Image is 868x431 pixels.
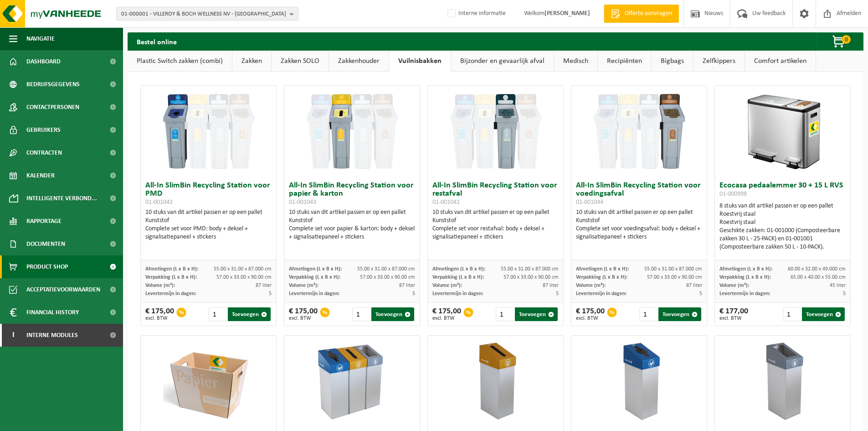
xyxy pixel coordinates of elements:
a: Comfort artikelen [745,51,816,72]
span: 55.00 x 31.00 x 87.000 cm [214,266,272,272]
span: Afmetingen (L x B x H): [289,266,342,272]
span: Bedrijfsgegevens [26,73,80,96]
div: 10 stuks van dit artikel passen er op een pallet [289,208,415,241]
span: 5 [412,291,415,296]
input: 1 [352,307,371,321]
span: Volume (m³): [432,283,462,288]
img: 01-001041 [450,86,541,177]
span: 01-001044 [576,199,603,206]
span: Contracten [26,141,62,164]
img: 02-014091 [450,336,541,427]
div: 10 stuks van dit artikel passen er op een pallet [576,208,702,241]
a: Vuilnisbakken [389,51,451,72]
a: Recipiënten [598,51,651,72]
img: 01-001043 [307,86,398,177]
a: Plastic Switch zakken (combi) [128,51,232,72]
div: Kunststof [432,217,559,225]
strong: [PERSON_NAME] [544,10,590,17]
div: 10 stuks van dit artikel passen er op een pallet [432,208,559,241]
span: Afmetingen (L x B x H): [576,266,629,272]
img: 01-001044 [594,86,685,177]
span: Offerte aanvragen [622,9,674,18]
a: Bigbags [652,51,693,72]
button: Toevoegen [228,307,271,321]
span: Intelligente verbond... [26,187,97,210]
span: Navigatie [26,27,55,50]
div: € 175,00 [289,307,318,321]
h3: All-In SlimBin Recycling Station voor PMD [145,182,272,206]
span: Verpakking (L x B x H): [576,275,627,280]
span: Kalender [26,164,55,187]
a: Offerte aanvragen [604,5,679,23]
span: Afmetingen (L x B x H): [719,266,772,272]
span: Levertermijn in dagen: [145,291,196,296]
span: 57.00 x 33.00 x 90.00 cm [216,275,272,280]
span: excl. BTW [576,316,605,321]
span: excl. BTW [432,316,461,321]
span: 01-001043 [289,199,316,206]
span: Levertermijn in dagen: [576,291,627,296]
div: € 177,00 [719,307,748,321]
span: 87 liter [543,283,559,288]
div: Roestvrij staal [719,210,846,218]
label: Interne informatie [446,7,506,21]
span: Levertermijn in dagen: [432,291,483,296]
div: 10 stuks van dit artikel passen er op een pallet [145,208,272,241]
span: 5 [699,291,702,296]
span: Gebruikers [26,119,61,141]
span: I [9,324,17,347]
span: Volume (m³): [719,283,749,288]
a: Zakkenhouder [329,51,389,72]
a: Bijzonder en gevaarlijk afval [451,51,554,72]
a: Zelfkippers [693,51,745,72]
span: Volume (m³): [576,283,606,288]
div: € 175,00 [432,307,461,321]
div: Geschikte zakken: 01-001000 (Composteerbare zakken 30 L - 25-PACK) en 01-001001 (Composteerbare z... [719,227,846,251]
span: 55.00 x 31.00 x 87.000 cm [501,266,559,272]
span: Financial History [26,301,79,324]
input: 1 [496,307,514,321]
img: 01-000998 [737,86,828,177]
img: 02-014090 [594,336,685,427]
span: 5 [843,291,846,296]
a: Zakken SOLO [272,51,329,72]
div: Complete set voor voedingsafval: body + deksel + signalisatiepaneel + stickers [576,225,702,241]
span: 01-001041 [432,199,460,206]
div: Kunststof [289,217,415,225]
span: excl. BTW [145,316,174,321]
span: Interne modules [26,324,78,347]
img: 02-014089 [737,336,828,427]
span: Levertermijn in dagen: [719,291,770,296]
span: Rapportage [26,210,62,233]
a: Zakken [232,51,271,72]
span: 87 liter [686,283,702,288]
span: Verpakking (L x B x H): [432,275,484,280]
span: 57.00 x 33.00 x 90.00 cm [647,275,702,280]
img: 01-000670 [307,336,398,427]
div: Roestvrij staal [719,218,846,227]
div: € 175,00 [145,307,174,321]
span: 0 [842,35,851,44]
span: Volume (m³): [289,283,318,288]
span: Dashboard [26,50,61,73]
span: Product Shop [26,255,68,278]
h3: All-In SlimBin Recycling Station voor restafval [432,182,559,206]
a: Medisch [554,51,597,72]
span: Levertermijn in dagen: [289,291,339,296]
span: 87 liter [256,283,272,288]
span: 57.00 x 33.00 x 90.00 cm [503,275,559,280]
span: 5 [556,291,559,296]
button: Toevoegen [802,307,845,321]
span: 55.00 x 31.00 x 87.000 cm [644,266,702,272]
button: Toevoegen [515,307,558,321]
span: 45 liter [830,283,846,288]
h3: All-In SlimBin Recycling Station voor voedingsafval [576,182,702,206]
span: 60.00 x 32.00 x 49.000 cm [788,266,846,272]
span: 01-000998 [719,191,747,197]
div: Kunststof [145,217,272,225]
button: 01-000001 - VILLEROY & BOCH WELLNESS NV - [GEOGRAPHIC_DATA] [116,7,298,21]
span: Verpakking (L x B x H): [719,275,771,280]
span: Documenten [26,233,65,255]
input: 1 [783,307,801,321]
span: 65.00 x 40.00 x 55.00 cm [791,275,846,280]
